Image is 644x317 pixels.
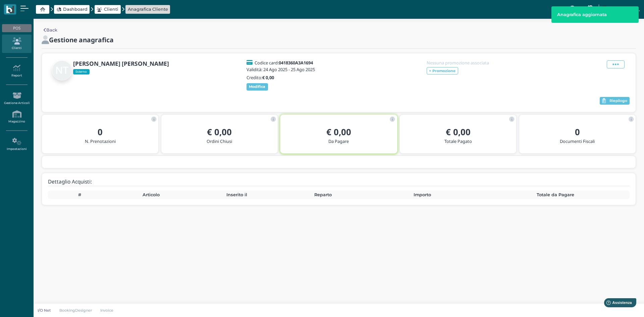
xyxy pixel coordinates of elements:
span: Clienti [104,6,118,12]
b: € 0,00 [262,74,274,81]
h5: Da Pagare [286,139,391,144]
h5: Totale Pagato [405,139,511,144]
a: Back [44,27,57,33]
b: € 0,00 [326,126,351,138]
h5: Nessuna promozione associata [427,60,497,65]
b: € 0,00 [207,126,232,138]
a: Dashboard [56,6,88,12]
a: Impostazioni [2,135,31,154]
img: logo [6,6,14,13]
button: Riepilogo [600,97,630,105]
div: Anagrafica aggiornata [552,7,638,22]
h5: Validità: 24 Ago 2025 - 25 Ago 2025 [247,67,317,72]
span: Assistenza [20,5,44,10]
a: Clienti [97,6,118,12]
th: # [48,191,111,199]
b: 0418360A3A1694 [279,60,313,66]
th: Inserito il [191,191,283,199]
h4: Dettaglio Acquisti: [48,179,92,185]
b: € 0,00 [446,126,471,138]
span: Riepilogo [609,99,627,103]
a: Gestione Articoli [2,89,31,108]
iframe: Help widget launcher [596,296,638,311]
b: [PERSON_NAME] [PERSON_NAME] [73,60,169,67]
h2: Gestione anagrafica [49,36,114,43]
th: Totale da Pagare [481,191,630,199]
a: Clienti [2,35,31,53]
b: 0 [98,126,103,138]
b: + Promozione [429,68,455,73]
th: Articolo [111,191,191,199]
h5: Codice card: [255,60,313,65]
a: Magazzino [2,108,31,126]
b: 0 [575,126,580,138]
span: Dashboard [63,6,88,12]
b: Modifica [249,84,265,89]
h5: N. Prenotazioni [47,139,153,144]
h5: Ordini Chiusi [167,139,272,144]
a: Report [2,62,31,80]
th: Reparto [283,191,363,199]
a: Anagrafica Cliente [128,6,168,12]
h5: Credito: [247,75,317,80]
img: null tagliente rif mariani [52,60,72,81]
h5: Documenti Fiscali [525,139,630,144]
div: POS [2,24,31,32]
span: Esterno [73,69,90,74]
a: ... Tenuta del Barco [600,1,640,17]
th: Importo [363,191,481,199]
